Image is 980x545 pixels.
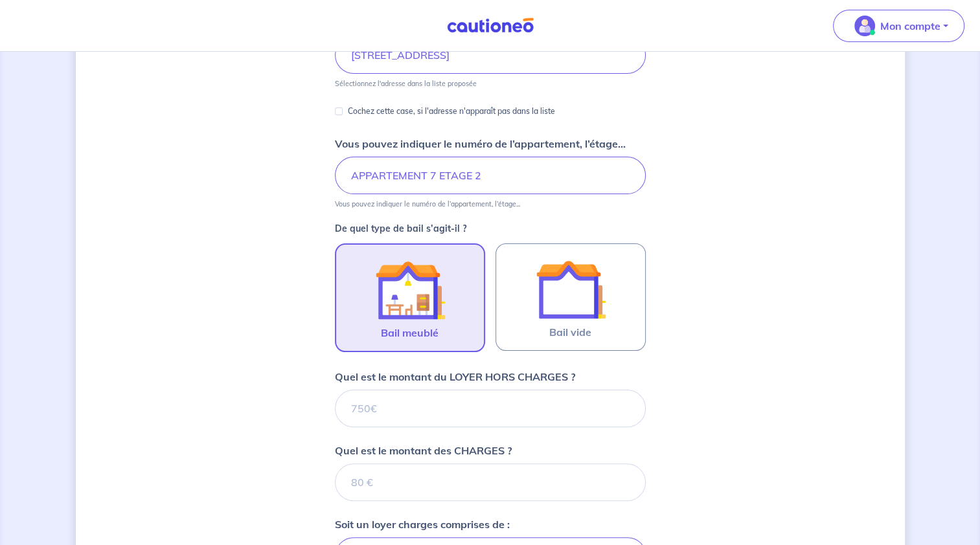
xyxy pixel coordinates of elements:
[335,36,646,74] input: 2 rue de paris, 59000 lille
[375,255,445,325] img: illu_furnished_lease.svg
[335,443,512,458] p: Quel est le montant des CHARGES ?
[536,254,606,324] img: illu_empty_lease.svg
[335,390,646,427] input: 750€
[335,79,477,88] p: Sélectionnez l'adresse dans la liste proposée
[335,224,646,233] p: De quel type de bail s’agit-il ?
[335,369,575,384] p: Quel est le montant du LOYER HORS CHARGES ?
[833,10,964,42] button: illu_account_valid_menu.svgMon compte
[442,17,539,34] img: Cautioneo
[335,199,520,208] p: Vous pouvez indiquer le numéro de l’appartement, l’étage...
[381,325,439,340] span: Bail meublé
[335,157,646,194] input: Appartement 2
[335,463,646,501] input: 80 €
[348,104,555,119] p: Cochez cette case, si l'adresse n'apparaît pas dans la liste
[854,16,875,36] img: illu_account_valid_menu.svg
[549,324,591,340] span: Bail vide
[880,18,940,34] p: Mon compte
[335,517,510,532] p: Soit un loyer charges comprises de :
[335,136,626,151] p: Vous pouvez indiquer le numéro de l’appartement, l’étage...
